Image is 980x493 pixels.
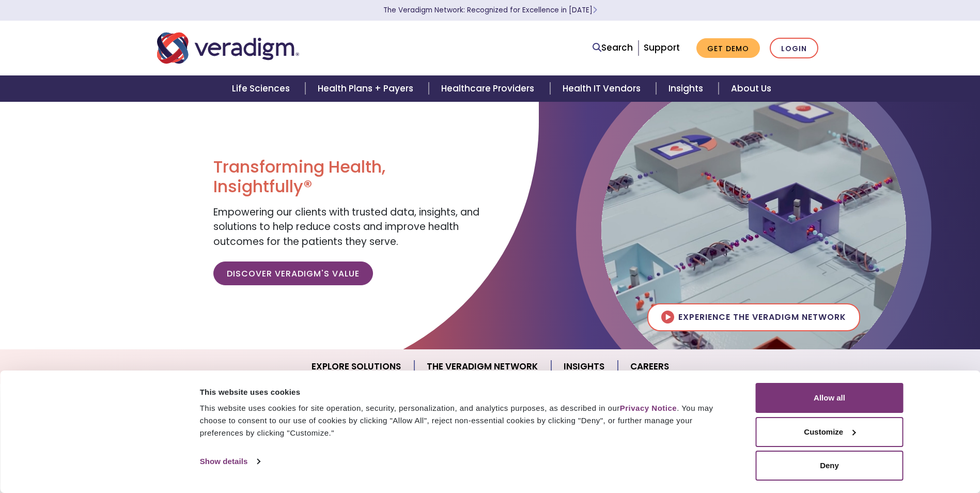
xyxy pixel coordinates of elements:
button: Customize [756,417,904,447]
a: Healthcare Providers [429,75,550,102]
div: This website uses cookies for site operation, security, personalization, and analytics purposes, ... [200,402,733,439]
a: Explore Solutions [299,353,414,380]
button: Allow all [756,383,904,413]
a: Health Plans + Payers [305,75,429,102]
a: Search [593,41,633,55]
span: Learn More [593,5,597,15]
button: Deny [756,451,904,481]
a: The Veradigm Network: Recognized for Excellence in [DATE]Learn More [383,5,597,15]
a: Life Sciences [220,75,305,102]
a: Insights [656,75,719,102]
span: Empowering our clients with trusted data, insights, and solutions to help reduce costs and improv... [213,205,479,249]
div: This website uses cookies [200,386,733,398]
a: Careers [618,353,681,380]
h1: Transforming Health, Insightfully® [213,157,482,197]
a: Insights [551,353,618,380]
a: Show details [200,454,260,469]
a: The Veradigm Network [414,353,551,380]
a: About Us [719,75,784,102]
a: Get Demo [696,38,760,58]
a: Discover Veradigm's Value [213,261,373,285]
a: Privacy Notice [620,404,677,412]
a: Support [644,41,680,54]
img: Veradigm logo [157,31,299,65]
a: Health IT Vendors [550,75,656,102]
a: Login [770,38,818,59]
